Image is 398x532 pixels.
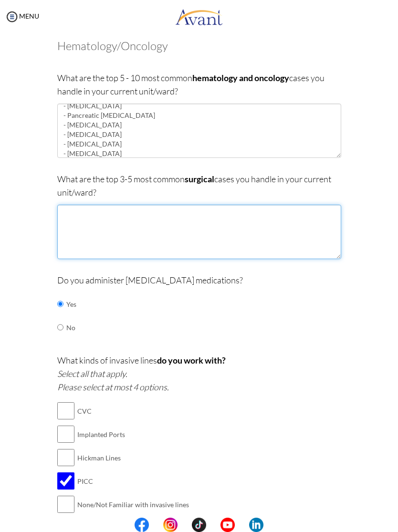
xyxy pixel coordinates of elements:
p: Do you administer [MEDICAL_DATA] medications? [57,273,341,287]
img: blank.png [235,518,249,532]
td: None/Not Familiar with invasive lines [77,493,189,516]
h3: Hematology/Oncology [57,40,341,52]
td: CVC [77,399,189,423]
p: What are the top 3-5 most common cases you handle in your current unit/ward? [57,172,341,199]
b: surgical [185,174,214,184]
img: fb.png [135,518,149,532]
td: Hickman Lines [77,446,189,469]
td: PICC [77,469,189,493]
td: No [66,316,76,339]
img: in.png [163,518,178,532]
img: blank.png [206,518,220,532]
img: yt.png [220,518,235,532]
td: Yes [66,292,76,316]
img: li.png [249,518,263,532]
img: blank.png [149,518,163,532]
img: logo.png [175,2,223,31]
b: do you work with? [157,355,226,365]
td: Implanted Ports [77,423,189,446]
img: icon-menu.png [5,10,19,24]
p: What kinds of invasive lines [57,354,341,394]
p: What are the top 5 - 10 most common cases you handle in your current unit/ward? [57,71,341,98]
b: hematology and oncology [192,73,289,83]
img: blank.png [178,518,192,532]
img: tt.png [192,518,206,532]
i: Select all that apply. Please select at most 4 options. [57,368,169,392]
a: MENU [5,12,39,20]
